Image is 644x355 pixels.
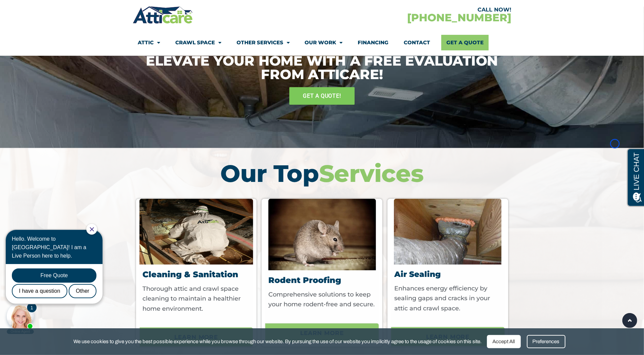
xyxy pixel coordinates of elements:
[394,284,503,324] p: Enhances energy efficiency by sealing gaps and cracks in your attic and crawl space.
[404,35,430,50] a: Contact
[265,323,379,343] a: Learn More
[268,199,376,270] img: Rodent diseases
[319,159,424,188] font: Services
[441,35,489,50] a: Get A Quote
[136,162,508,185] h2: Our Top
[143,284,252,324] p: Thorough attic and crawl space cleaning to maintain a healthier home environment.
[527,335,565,348] div: Preferences
[237,35,290,50] a: Other Services
[300,327,344,339] span: Learn More
[3,223,112,335] iframe: Chat Invitation
[17,5,54,14] span: Opens a chat window
[268,276,377,285] h3: Rodent Proofing
[139,327,253,347] a: Learn More
[136,54,508,81] h3: Elevate Your Home with a Free Evaluation from Atticare!
[487,335,521,348] div: Accept All
[303,91,341,101] span: GET A QUOTE!
[394,270,503,279] h3: Air Sealing
[391,327,505,347] a: Learn More
[358,35,389,50] a: Financing
[175,35,221,50] a: Crawl Space
[322,7,512,13] div: CALL NOW!
[138,35,507,50] nav: Menu
[268,290,377,320] p: Comprehensive solutions to keep your home rodent-free and secure.
[74,337,482,346] span: We use cookies to give you the best possible experience while you browse through our website. By ...
[143,270,252,279] h3: Cleaning & Sanitation
[289,87,355,105] a: GET A QUOTE!
[305,35,343,50] a: Our Work
[138,35,160,50] a: Attic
